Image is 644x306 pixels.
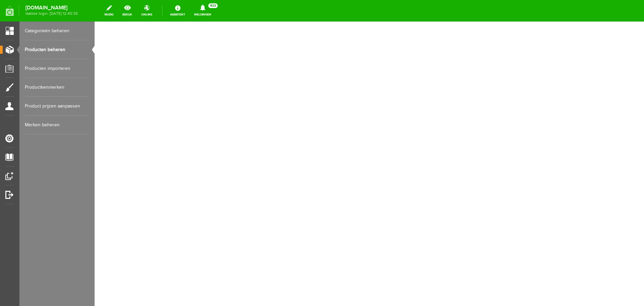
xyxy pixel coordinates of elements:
a: Producten beheren [25,40,89,59]
a: Producten importeren [25,59,89,78]
a: Categorieën beheren [25,21,89,40]
span: laatste login: [DATE] 12:40:35 [25,12,78,15]
a: Productkenmerken [25,78,89,97]
a: Product prijzen aanpassen [25,97,89,116]
a: wijzig [100,3,117,18]
strong: [DOMAIN_NAME] [25,6,78,10]
a: online [137,3,156,18]
a: Assistent [166,3,189,18]
a: Meldingen433 [190,3,215,18]
a: Merken beheren [25,116,89,134]
a: bekijk [118,3,136,18]
span: 433 [208,3,218,8]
